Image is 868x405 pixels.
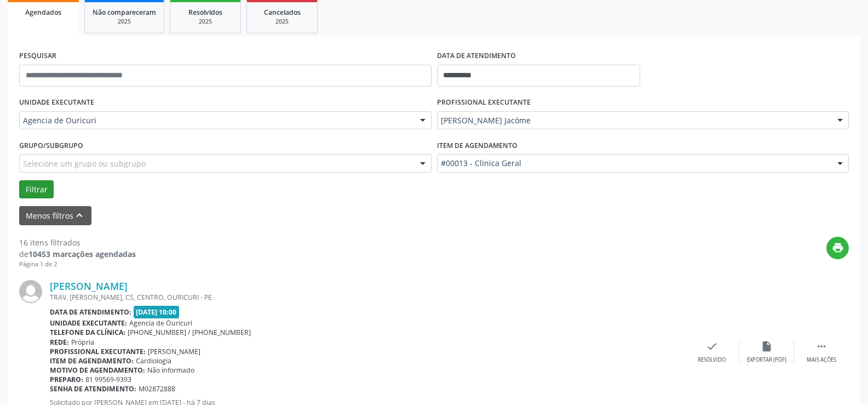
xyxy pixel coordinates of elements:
[71,338,94,347] span: Própria
[441,115,827,126] span: [PERSON_NAME] Jacóme
[815,340,827,352] i: 
[23,115,409,126] span: Agencia de Ouricuri
[50,366,145,375] b: Motivo de agendamento:
[50,328,125,337] b: Telefone da clínica:
[761,340,773,352] i: insert_drive_file
[264,8,301,17] span: Cancelados
[441,158,827,169] span: #00013 - Clinica Geral
[19,94,94,111] label: UNIDADE EXECUTANTE
[188,8,222,17] span: Resolvidos
[25,8,61,17] span: Agendados
[437,94,531,111] label: PROFISSIONAL EXECUTANTE
[148,347,200,356] span: [PERSON_NAME]
[50,375,83,384] b: Preparo:
[50,318,127,328] b: Unidade executante:
[73,209,85,221] i: keyboard_arrow_up
[28,249,136,259] strong: 10453 marcações agendadas
[19,248,136,260] div: de
[747,356,786,364] div: Exportar (PDF)
[129,318,192,328] span: Agencia de Ouricuri
[136,356,171,366] span: Cardiologia
[139,384,175,393] span: M02872888
[698,356,726,364] div: Resolvido
[255,18,309,26] div: 2025
[50,293,685,302] div: TRAV. [PERSON_NAME], CS, CENTRO, OURICURI - PE
[706,340,718,352] i: check
[437,48,516,65] label: DATA DE ATENDIMENTO
[826,237,849,259] button: print
[178,18,233,26] div: 2025
[93,18,156,26] div: 2025
[19,280,42,303] img: img
[147,366,194,375] span: Não informado
[50,280,128,292] a: [PERSON_NAME]
[23,158,146,169] span: Selecione um grupo ou subgrupo
[19,206,91,225] button: Menos filtroskeyboard_arrow_up
[50,338,69,347] b: Rede:
[50,307,131,317] b: Data de atendimento:
[19,48,56,65] label: PESQUISAR
[50,356,134,366] b: Item de agendamento:
[85,375,131,384] span: 81 99569-9393
[93,8,156,17] span: Não compareceram
[134,306,180,318] span: [DATE] 10:00
[437,137,518,154] label: Item de agendamento
[19,137,83,154] label: Grupo/Subgrupo
[128,328,251,337] span: [PHONE_NUMBER] / [PHONE_NUMBER]
[832,242,844,254] i: print
[19,237,136,248] div: 16 itens filtrados
[807,356,836,364] div: Mais ações
[50,384,136,393] b: Senha de atendimento:
[50,347,146,356] b: Profissional executante:
[19,180,54,199] button: Filtrar
[19,260,136,269] div: Página 1 de 2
